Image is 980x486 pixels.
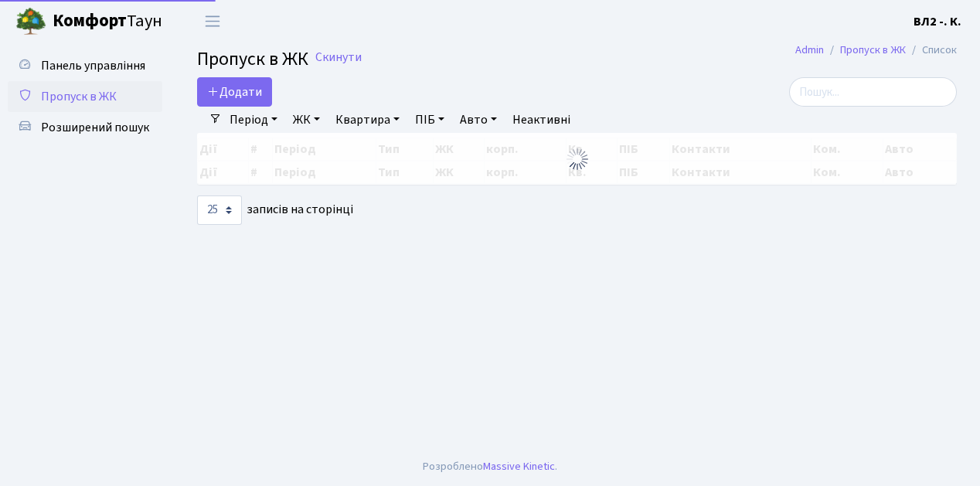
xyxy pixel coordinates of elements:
[409,107,451,133] a: ПІБ
[53,8,162,35] span: Таун
[914,12,961,31] a: ВЛ2 -. К.
[454,107,503,133] a: Авто
[53,8,127,33] b: Комфорт
[41,119,149,136] span: Розширений пошук
[197,77,272,107] a: Додати
[565,147,590,172] img: Обробка...
[223,107,284,133] a: Період
[329,107,406,133] a: Квартира
[8,50,162,81] a: Панель управління
[193,8,232,34] button: Переключити навігацію
[207,83,262,100] span: Додати
[840,42,906,58] a: Пропуск в ЖК
[197,195,242,225] select: записів на сторінці
[41,88,117,105] span: Пропуск в ЖК
[789,77,957,107] input: Пошук...
[197,46,308,73] span: Пропуск в ЖК
[906,42,957,59] li: Список
[8,112,162,143] a: Розширений пошук
[197,195,353,225] label: записів на сторінці
[795,42,824,58] a: Admin
[423,458,557,475] div: Розроблено .
[287,107,326,133] a: ЖК
[914,13,961,30] b: ВЛ2 -. К.
[15,6,46,37] img: logo.png
[772,34,980,66] nav: breadcrumb
[315,50,362,65] a: Скинути
[506,107,577,133] a: Неактивні
[483,458,555,474] a: Massive Kinetic
[8,81,162,112] a: Пропуск в ЖК
[41,57,145,74] span: Панель управління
